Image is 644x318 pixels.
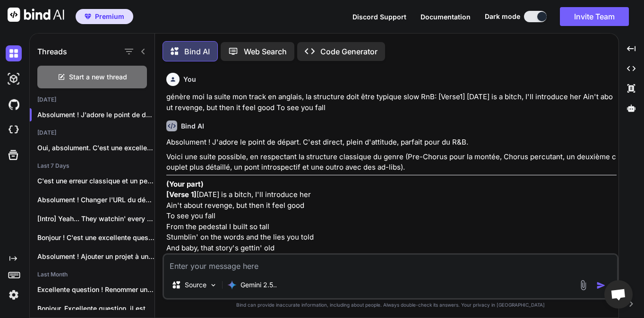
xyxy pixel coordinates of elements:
[6,122,22,138] img: cloudideIcon
[37,46,67,57] h1: Threads
[95,12,124,21] span: Premium
[76,9,133,24] button: premiumPremium
[37,233,155,242] p: Bonjour ! C'est une excellente question qui...
[320,46,378,57] p: Code Generator
[485,12,520,21] span: Dark mode
[604,280,633,309] div: Ouvrir le chat
[183,75,196,84] h6: You
[352,13,406,21] span: Discord Support
[37,110,155,120] p: Absolument ! J'adore le point de départ....
[352,12,406,22] button: Discord Support
[37,214,155,223] p: [Intro] Yeah... They watchin' every move... Let...
[6,96,22,112] img: githubDark
[166,179,617,254] p: [DATE] is a bitch, I'll introduce her Ain't about revenge, but then it feel good To see you fall ...
[560,7,629,26] button: Invite Team
[6,71,22,87] img: darkAi-studio
[37,252,155,261] p: Absolument ! Ajouter un projet à une...
[37,304,155,313] p: Bonjour, Excellente question, il est primordial de...
[578,280,589,291] img: attachment
[6,45,22,61] img: darkChat
[37,285,155,294] p: Excellente question ! Renommer un Volume Logique...
[209,281,217,289] img: Pick Models
[6,287,22,303] img: settings
[227,280,237,290] img: Gemini 2.5 Pro
[30,162,155,170] h2: Last 7 Days
[37,176,155,186] p: C'est une erreur classique et un peu...
[8,8,64,22] img: Bind AI
[30,96,155,103] h2: [DATE]
[166,152,617,173] p: Voici une suite possible, en respectant la structure classique du genre (Pre-Chorus pour la monté...
[30,129,155,137] h2: [DATE]
[69,72,127,82] span: Start a new thread
[421,12,471,22] button: Documentation
[185,280,206,290] p: Source
[163,301,618,309] p: Bind can provide inaccurate information, including about people. Always double-check its answers....
[166,137,617,148] p: Absolument ! J'adore le point de départ. C'est direct, plein d'attitude, parfait pour du R&B.
[37,143,155,153] p: Oui, absolument. C'est une excellente id...
[166,92,617,113] p: génère moi la suite mon track en anglais, la structure doit être typique slow RnB: [Verse1] [DATE...
[421,13,471,21] span: Documentation
[166,180,204,189] strong: (Your part)
[240,280,277,290] p: Gemini 2.5..
[85,14,91,19] img: premium
[166,190,197,199] strong: [Verse 1]
[244,46,287,57] p: Web Search
[30,271,155,278] h2: Last Month
[596,281,606,290] img: icon
[181,121,204,131] h6: Bind AI
[184,46,210,57] p: Bind AI
[37,195,155,205] p: Absolument ! Changer l'URL du dépôt distant...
